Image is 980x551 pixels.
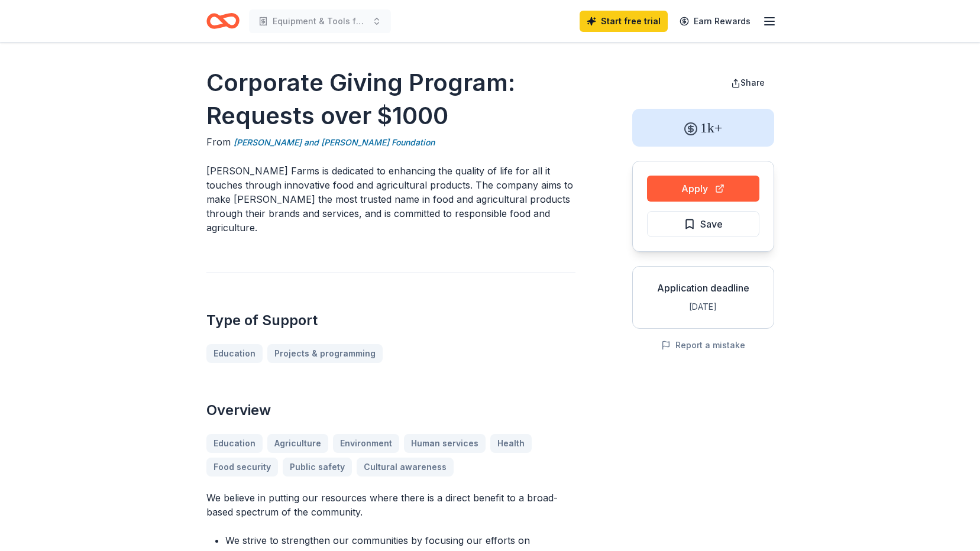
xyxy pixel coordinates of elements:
a: Start free trial [580,11,668,32]
div: 1k+ [632,109,774,147]
div: Application deadline [642,281,764,295]
span: Save [700,216,723,232]
div: From [206,135,575,150]
button: Report a mistake [661,338,745,352]
div: [DATE] [642,300,764,314]
h2: Overview [206,401,575,420]
a: Education [206,344,263,363]
button: Apply [647,176,759,202]
h1: Corporate Giving Program: Requests over $1000 [206,66,575,132]
a: Earn Rewards [672,11,758,32]
p: [PERSON_NAME] Farms is dedicated to enhancing the quality of life for all it touches through inno... [206,164,575,235]
span: Equipment & Tools for Classroom Labs [273,14,367,28]
button: Equipment & Tools for Classroom Labs [249,9,391,33]
a: Home [206,7,240,35]
a: [PERSON_NAME] and [PERSON_NAME] Foundation [234,135,435,150]
h2: Type of Support [206,311,575,330]
button: Share [722,71,774,95]
button: Save [647,211,759,237]
a: Projects & programming [267,344,383,363]
p: We believe in putting our resources where there is a direct benefit to a broad-based spectrum of ... [206,491,575,519]
span: Share [740,77,765,87]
